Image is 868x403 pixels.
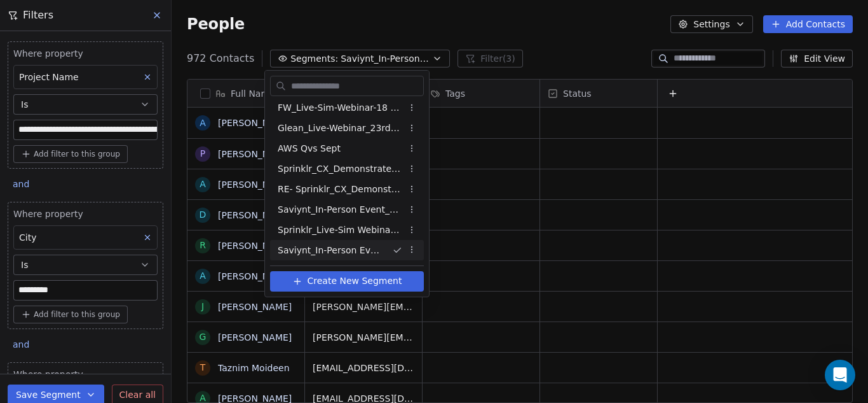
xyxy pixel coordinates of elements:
[278,142,341,155] span: AWS Qvs Sept
[278,203,402,216] span: Saviynt_In-Person Event_Sept & [DATE] ([GEOGRAPHIC_DATA])
[308,274,402,288] span: Create New Segment
[278,162,402,176] span: Sprinklr_CX_Demonstrate_Reg_Drive_[DATE]
[270,271,424,292] button: Create New Segment
[278,122,402,135] span: Glean_Live-Webinar_23rdSept'25
[278,223,402,237] span: Sprinklr_Live-Sim Webinar_[DATE]
[278,183,402,196] span: RE- Sprinklr_CX_Demonstrate_Reg_Drive_[DATE]
[278,244,382,257] span: Saviynt_In-Person Event_Sept & [DATE] ([GEOGRAPHIC_DATA])
[278,101,402,115] span: FW_Live-Sim-Webinar-18 Sept-[GEOGRAPHIC_DATA]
